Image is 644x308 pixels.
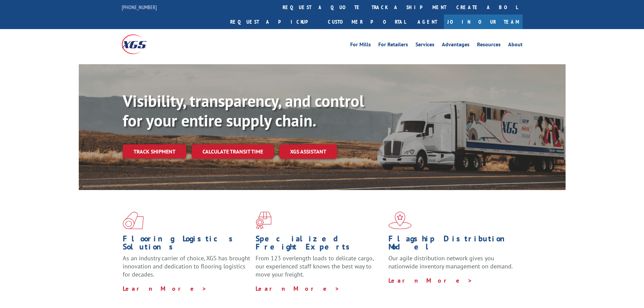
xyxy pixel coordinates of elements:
a: Learn More > [256,285,340,292]
p: From 123 overlength loads to delicate cargo, our experienced staff knows the best way to move you... [256,254,383,284]
a: Learn More > [388,277,473,284]
a: Calculate transit time [192,144,274,159]
img: xgs-icon-focused-on-flooring-red [256,212,271,229]
span: As an industry carrier of choice, XGS has brought innovation and dedication to flooring logistics... [123,254,250,278]
img: xgs-icon-flagship-distribution-model-red [388,212,412,229]
a: Join Our Team [444,15,523,29]
a: Agent [411,15,444,29]
h1: Flooring Logistics Solutions [123,235,251,254]
a: For Retailers [378,42,408,49]
a: XGS ASSISTANT [279,144,337,159]
a: Track shipment [123,144,186,159]
a: Services [415,42,434,49]
a: About [508,42,523,49]
a: [PHONE_NUMBER] [122,4,157,10]
a: For Mills [350,42,371,49]
b: Visibility, transparency, and control for your entire supply chain. [123,90,364,131]
a: Request a pickup [225,15,323,29]
a: Learn More > [123,285,207,292]
a: Customer Portal [323,15,411,29]
span: Our agile distribution network gives you nationwide inventory management on demand. [388,254,513,270]
img: xgs-icon-total-supply-chain-intelligence-red [123,212,144,229]
a: Advantages [442,42,470,49]
h1: Specialized Freight Experts [256,235,383,254]
h1: Flagship Distribution Model [388,235,516,254]
a: Resources [477,42,501,49]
